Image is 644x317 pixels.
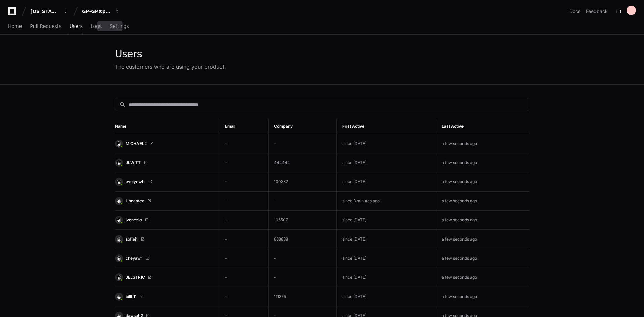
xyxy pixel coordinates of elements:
td: a few seconds ago [436,230,529,249]
td: - [219,172,269,192]
img: 9.svg [116,293,122,300]
mat-icon: search [119,101,126,108]
span: Logs [91,24,102,28]
a: Settings [110,19,129,34]
td: - [269,249,337,268]
td: a few seconds ago [436,134,529,153]
td: a few seconds ago [436,192,529,211]
a: Unnamed [115,197,214,205]
td: 888888 [269,230,337,249]
td: - [269,134,337,153]
a: evelynwhi [115,178,214,186]
th: Company [269,119,337,134]
th: Email [219,119,269,134]
td: since [DATE] [336,134,436,153]
a: Home [8,19,22,34]
a: jvenezio [115,216,214,224]
td: - [219,192,269,211]
td: a few seconds ago [436,249,529,268]
a: Logs [91,19,102,34]
td: - [269,268,337,287]
td: since [DATE] [336,249,436,268]
a: billb11 [115,293,214,301]
td: - [219,230,269,249]
td: - [269,192,337,211]
a: Docs [569,8,580,15]
a: sofiej1 [115,235,214,243]
img: 4.svg [116,236,122,242]
span: JLWITT [126,160,141,165]
th: Name [115,119,219,134]
th: Last Active [436,119,529,134]
span: JELSTRIC [126,275,145,280]
img: 1.svg [116,217,122,223]
a: cheyaw1 [115,254,214,262]
div: [US_STATE] Pacific [30,8,59,15]
td: since [DATE] [336,153,436,172]
a: MICHAEL2 [115,140,214,148]
span: cheyaw1 [126,256,143,261]
span: sofiej1 [126,236,138,242]
td: - [219,134,269,153]
span: evelynwhi [126,179,145,184]
td: - [219,249,269,268]
td: - [219,153,269,172]
td: since [DATE] [336,230,436,249]
a: Pull Requests [30,19,61,34]
img: 7.svg [116,198,122,204]
td: 100332 [269,172,337,192]
td: - [219,211,269,230]
img: 12.svg [116,255,122,261]
span: Pull Requests [30,24,61,28]
a: JELSTRIC [115,273,214,281]
td: 105507 [269,211,337,230]
div: Users [115,48,226,60]
a: Users [70,19,83,34]
td: a few seconds ago [436,287,529,306]
a: JLWITT [115,159,214,167]
span: MICHAEL2 [126,141,147,146]
span: Settings [110,24,129,28]
img: 16.svg [116,159,122,166]
span: jvenezio [126,217,142,223]
td: - [219,287,269,306]
td: since [DATE] [336,172,436,192]
button: GP-GPXpress [79,5,122,17]
td: 111375 [269,287,337,306]
td: - [219,268,269,287]
span: Home [8,24,22,28]
span: Unnamed [126,198,144,204]
span: billb11 [126,294,137,299]
td: a few seconds ago [436,172,529,192]
td: 444444 [269,153,337,172]
td: a few seconds ago [436,153,529,172]
div: The customers who are using your product. [115,63,226,71]
div: GP-GPXpress [82,8,111,15]
td: since [DATE] [336,287,436,306]
button: Feedback [586,8,608,15]
img: 3.svg [116,178,122,185]
td: a few seconds ago [436,268,529,287]
td: since [DATE] [336,268,436,287]
td: since 3 minutes ago [336,192,436,211]
button: [US_STATE] Pacific [28,5,71,17]
span: Users [70,24,83,28]
img: 11.svg [116,140,122,147]
td: a few seconds ago [436,211,529,230]
td: since [DATE] [336,211,436,230]
th: First Active [336,119,436,134]
img: 11.svg [116,274,122,280]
